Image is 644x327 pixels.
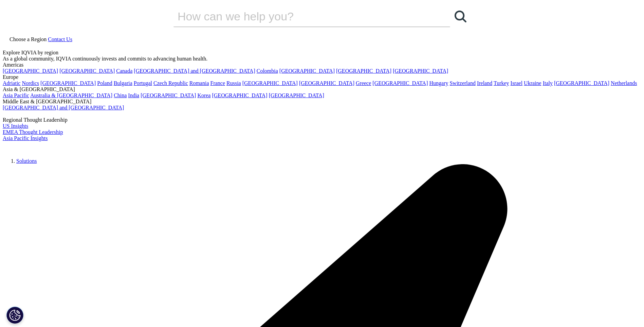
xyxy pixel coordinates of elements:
svg: Search [455,11,466,22]
a: Italy [543,80,553,86]
a: Canada [116,68,132,74]
div: Americas [3,62,641,68]
a: Search [450,6,471,27]
a: [GEOGRAPHIC_DATA] [269,92,324,98]
a: Solutions [16,158,37,164]
a: [GEOGRAPHIC_DATA] [279,68,335,74]
a: Turkey [494,80,509,86]
a: [GEOGRAPHIC_DATA] [59,68,115,74]
a: [GEOGRAPHIC_DATA] [299,80,354,86]
a: Ireland [477,80,492,86]
a: France [210,80,225,86]
a: Hungary [429,80,448,86]
a: [GEOGRAPHIC_DATA] [393,68,448,74]
a: India [128,92,139,98]
a: Czech Republic [153,80,188,86]
a: Colombia [257,68,278,74]
a: [GEOGRAPHIC_DATA] [554,80,609,86]
a: Nordics [22,80,39,86]
a: [GEOGRAPHIC_DATA] [212,92,267,98]
a: Ukraine [524,80,541,86]
a: [GEOGRAPHIC_DATA] [372,80,428,86]
div: Asia & [GEOGRAPHIC_DATA] [3,86,641,92]
a: Netherlands [611,80,637,86]
a: Poland [97,80,112,86]
a: [GEOGRAPHIC_DATA] [242,80,298,86]
a: [GEOGRAPHIC_DATA] [336,68,391,74]
div: Regional Thought Leadership [3,117,641,123]
div: Europe [3,74,641,80]
a: China [114,92,127,98]
a: Greece [356,80,371,86]
div: Explore IQVIA by region [3,50,641,56]
a: [GEOGRAPHIC_DATA] and [GEOGRAPHIC_DATA] [3,105,124,110]
a: Korea [197,92,210,98]
a: Adriatic [3,80,20,86]
a: EMEA Thought Leadership [3,129,63,135]
a: US Insights [3,123,28,129]
a: [GEOGRAPHIC_DATA] [3,68,58,74]
a: Portugal [134,80,152,86]
a: Contact Us [48,36,72,42]
a: Bulgaria [114,80,132,86]
a: [GEOGRAPHIC_DATA] and [GEOGRAPHIC_DATA] [134,68,255,74]
a: Asia Pacific [3,92,29,98]
div: As a global community, IQVIA continuously invests and commits to advancing human health. [3,56,641,62]
a: Israel [511,80,523,86]
span: Choose a Region [10,36,47,42]
a: Russia [226,80,241,86]
div: Middle East & [GEOGRAPHIC_DATA] [3,99,641,105]
a: Romania [189,80,209,86]
a: Australia & [GEOGRAPHIC_DATA] [30,92,112,98]
a: [GEOGRAPHIC_DATA] [141,92,196,98]
img: IQVIA Healthcare Information Technology and Pharma Clinical Research Company [3,141,57,151]
a: Switzerland [449,80,475,86]
a: Asia Pacific Insights [3,135,48,141]
input: Search [173,6,431,27]
button: Tanımlama Bilgisi Ayarları [6,307,23,324]
a: [GEOGRAPHIC_DATA] [40,80,96,86]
